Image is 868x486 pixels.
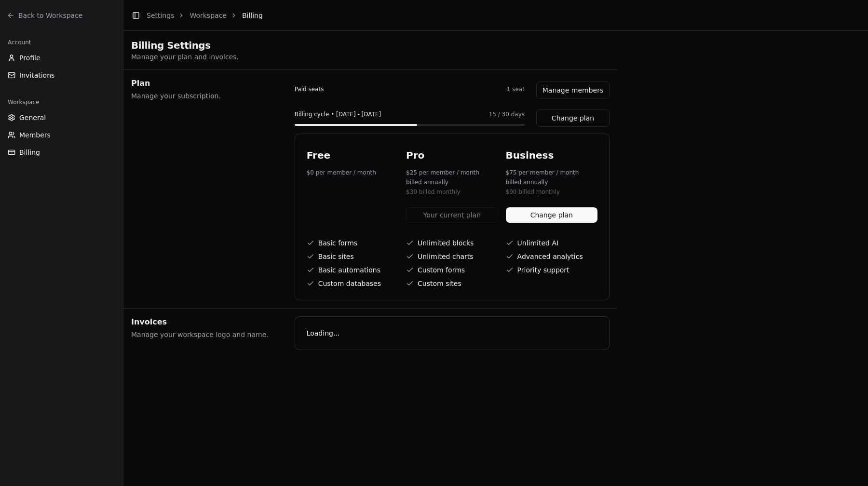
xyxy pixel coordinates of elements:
span: Custom forms [418,265,465,275]
div: billed annually [406,178,498,186]
span: Basic automations [318,265,380,275]
span: Unlimited AI [517,238,559,248]
a: Workspace [190,12,227,19]
p: Manage your subscription. [131,91,283,101]
div: $25 per member / month [406,169,498,176]
button: Billing [4,145,119,160]
button: Invitations [4,67,119,83]
div: billed annually [506,178,597,186]
h2: Invoices [131,316,283,328]
div: Account [4,35,119,50]
p: 15 / 30 days [489,110,525,118]
button: Manage members [536,81,610,99]
h1: Billing Settings [131,39,610,52]
span: Advanced analytics [517,252,583,261]
span: Profile [19,53,41,63]
a: Settings [147,12,174,19]
span: General [19,113,46,122]
span: Billing [19,148,40,157]
span: Members [19,130,51,140]
button: General [4,110,119,125]
button: Change plan [536,109,610,127]
span: Custom databases [318,279,381,288]
button: Members [4,127,119,143]
div: Pro [406,146,498,165]
nav: breadcrumb [147,11,263,20]
h2: Plan [131,78,283,89]
div: $0 per member / month [307,169,398,176]
div: Loading... [295,317,609,350]
div: $30 billed monthly [406,188,498,196]
button: Profile [4,50,119,66]
p: Paid seats [295,85,491,93]
div: Free [307,146,398,165]
span: Back to Workspace [18,11,82,20]
span: Unlimited charts [418,252,474,261]
div: $75 per member / month [506,169,597,176]
span: Basic forms [318,238,357,248]
p: Manage your plan and invoices. [131,52,610,62]
div: $90 billed monthly [506,188,597,196]
p: Manage your workspace logo and name. [131,330,283,339]
span: Billing [242,11,263,20]
span: Basic sites [318,252,354,261]
span: Unlimited blocks [418,238,474,248]
a: Back to Workspace [4,8,119,23]
p: Billing cycle • [DATE] - [DATE] [295,110,474,118]
button: Change plan [506,207,597,223]
div: Workspace [4,94,119,110]
div: Business [506,146,597,165]
span: Invitations [19,70,54,80]
span: Priority support [517,265,570,275]
p: 1 seat [507,85,525,93]
span: Custom sites [418,279,461,288]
